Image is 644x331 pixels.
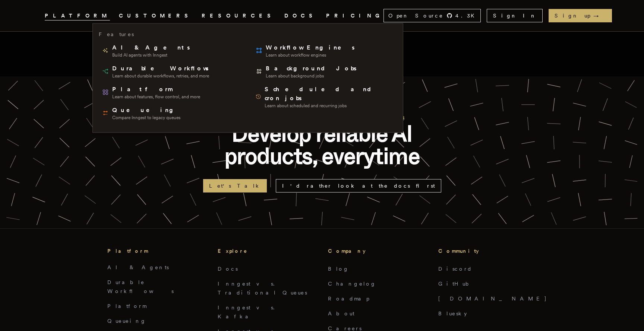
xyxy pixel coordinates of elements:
[487,9,543,22] a: Sign In
[549,9,612,22] a: Sign up
[99,82,243,103] a: PlatformLearn about features, flow control, and more
[107,279,174,294] a: Durable Workflows
[438,246,537,255] h3: Community
[119,11,193,20] a: CUSTOMERS
[328,246,426,255] h3: Company
[265,103,394,109] span: Learn about scheduled and recurring jobs
[265,85,394,103] span: Scheduled and cron jobs
[112,43,191,52] span: AI & Agents
[455,12,479,19] span: 4.3 K
[328,266,349,272] a: Blog
[328,281,376,287] a: Changelog
[112,115,180,121] span: Compare Inngest to legacy queues
[252,61,397,82] a: Background JobsLearn about background jobs
[326,11,383,20] a: PRICING
[438,296,547,302] a: [DOMAIN_NAME]
[284,11,317,20] a: DOCS
[593,12,606,19] span: →
[112,106,180,115] span: Queueing
[266,52,356,58] span: Learn about workflow engines
[252,40,397,61] a: Workflow EnginesLearn about workflow engines
[99,103,243,124] a: QueueingCompare Inngest to legacy queues
[99,40,243,61] a: AI & AgentsBuild AI agents with Inngest
[438,266,472,272] a: Discord
[266,64,358,73] span: Background Jobs
[328,311,354,316] a: About
[107,303,146,309] a: Platform
[112,52,191,58] span: Build AI agents with Inngest
[438,281,474,287] a: GitHub
[276,179,441,192] a: I'd rather look at the docs first
[202,11,275,20] button: RESOURCES
[112,85,200,94] span: Platform
[112,73,210,79] span: Learn about durable workflows, retries, and more
[218,246,316,255] h3: Explore
[252,82,397,112] a: Scheduled and cron jobsLearn about scheduled and recurring jobs
[328,296,369,302] a: Roadmap
[218,266,238,272] a: Docs
[107,264,169,270] a: AI & Agents
[112,94,200,100] span: Learn about features, flow control, and more
[99,61,243,82] a: Durable WorkflowsLearn about durable workflows, retries, and more
[388,12,443,19] span: Open Source
[107,246,206,255] h3: Platform
[218,281,307,296] a: Inngest vs. Traditional Queues
[203,179,267,192] a: Let's Talk
[218,305,279,319] a: Inngest vs. Kafka
[107,318,146,324] a: Queueing
[45,11,110,20] button: PLATFORM
[438,311,467,316] a: Bluesky
[203,122,441,167] p: Develop reliable AI products, everytime
[266,43,356,52] span: Workflow Engines
[112,64,210,73] span: Durable Workflows
[266,73,358,79] span: Learn about background jobs
[99,30,134,39] h3: Features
